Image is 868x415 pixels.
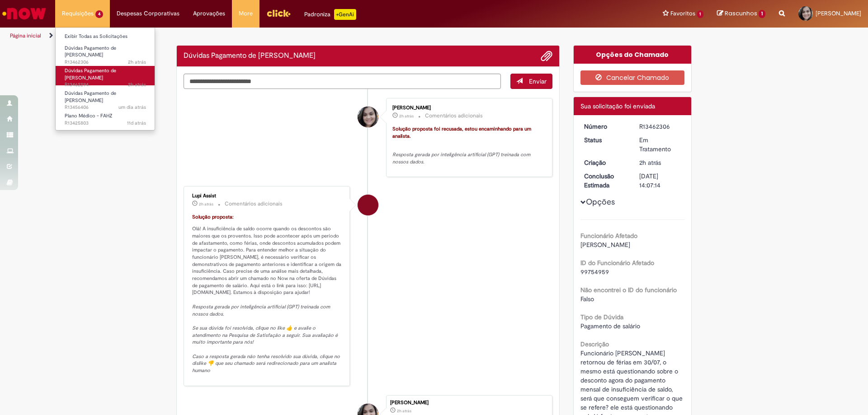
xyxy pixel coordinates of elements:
em: Resposta gerada por inteligência artificial (GPT) treinada com nossos dados. [392,151,532,165]
span: Rascunhos [725,9,757,18]
small: Comentários adicionais [225,200,283,208]
time: 29/08/2025 13:06:59 [199,201,213,207]
em: Resposta gerada por inteligência artificial (GPT) treinada com nossos dados. Se sua dúvida foi re... [192,303,341,374]
dt: Conclusão Estimada [577,172,633,190]
b: ID do Funcionário Afetado [580,259,654,267]
span: 1 [697,10,704,18]
div: R13462306 [639,122,681,131]
span: R13462294 [65,81,146,89]
textarea: Digite sua mensagem aqui... [184,74,501,89]
a: Aberto R13462294 : Dúvidas Pagamento de Salário [56,66,155,85]
time: 18/08/2025 16:21:56 [127,120,146,126]
b: Tipo de Dúvida [580,313,623,321]
span: 2h atrás [199,201,213,207]
span: Requisições [62,9,94,18]
time: 29/08/2025 13:06:51 [397,408,411,414]
span: 2h atrás [128,59,146,65]
img: click_logo_yellow_360x200.png [266,6,291,20]
a: Aberto R13462306 : Dúvidas Pagamento de Salário [56,43,155,63]
a: Exibir Todas as Solicitações [56,32,155,42]
div: Padroniza [304,9,356,20]
time: 28/08/2025 09:56:25 [118,104,146,111]
span: 11d atrás [127,120,146,126]
span: [PERSON_NAME] [580,241,630,249]
time: 29/08/2025 13:06:51 [128,59,146,65]
span: 1 [759,10,765,18]
span: Favoritos [670,9,695,18]
dt: Criação [577,158,633,167]
span: 2h atrás [639,159,661,167]
span: Pagamento de salário [580,322,640,330]
span: 2h atrás [128,81,146,88]
button: Cancelar Chamado [580,70,685,85]
span: 2h atrás [399,113,414,119]
small: Comentários adicionais [425,112,483,120]
span: um dia atrás [118,104,146,111]
span: Despesas Corporativas [117,9,179,18]
div: 29/08/2025 13:06:51 [639,158,681,167]
button: Enviar [510,74,552,89]
a: Aberto R13425803 : Plano Médico - FAHZ [56,111,155,128]
b: Não encontrei o ID do funcionário [580,286,677,294]
p: +GenAi [334,9,356,20]
div: [DATE] 14:07:14 [639,172,681,190]
div: Opções do Chamado [574,46,692,64]
time: 29/08/2025 13:06:51 [639,159,661,167]
a: Página inicial [10,32,41,39]
span: 4 [95,10,103,18]
ul: Requisições [55,27,155,131]
span: Dúvidas Pagamento de [PERSON_NAME] [65,67,116,81]
time: 29/08/2025 13:07:19 [399,113,414,119]
div: Lupi Assist [192,193,343,199]
font: Solução proposta: [192,214,234,220]
span: More [239,9,253,18]
span: Sua solicitação foi enviada [580,102,655,110]
time: 29/08/2025 13:02:25 [128,81,146,88]
dt: Status [577,135,633,145]
div: Lupi Assist [358,195,378,215]
button: Adicionar anexos [541,50,552,62]
span: Dúvidas Pagamento de [PERSON_NAME] [65,45,116,59]
span: R13462306 [65,59,146,66]
ul: Trilhas de página [7,28,572,44]
div: Dayana Maria Souza Santos [358,107,378,127]
img: ServiceNow [1,5,47,23]
span: Plano Médico - FAHZ [65,112,113,119]
b: Funcionário Afetado [580,232,637,240]
span: [PERSON_NAME] [816,9,861,17]
a: Rascunhos [717,9,765,18]
span: 2h atrás [397,408,411,414]
span: Dúvidas Pagamento de [PERSON_NAME] [65,90,116,104]
span: R13456406 [65,104,146,111]
span: Falso [580,295,594,303]
h2: Dúvidas Pagamento de Salário Histórico de tíquete [184,52,316,60]
dt: Número [577,122,633,131]
a: Aberto R13456406 : Dúvidas Pagamento de Salário [56,89,155,108]
p: Olá! A insuficiência de saldo ocorre quando os descontos são maiores que os proventos. Isso pode ... [192,214,343,374]
span: R13425803 [65,120,146,127]
div: Em Tratamento [639,135,681,154]
b: Descrição [580,340,609,348]
span: Enviar [529,77,547,85]
font: Solução proposta foi recusada, estou encaminhando para um analista. [392,126,533,140]
div: [PERSON_NAME] [390,400,547,406]
span: Aprovações [193,9,225,18]
div: [PERSON_NAME] [392,105,543,111]
span: 99754959 [580,268,609,276]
